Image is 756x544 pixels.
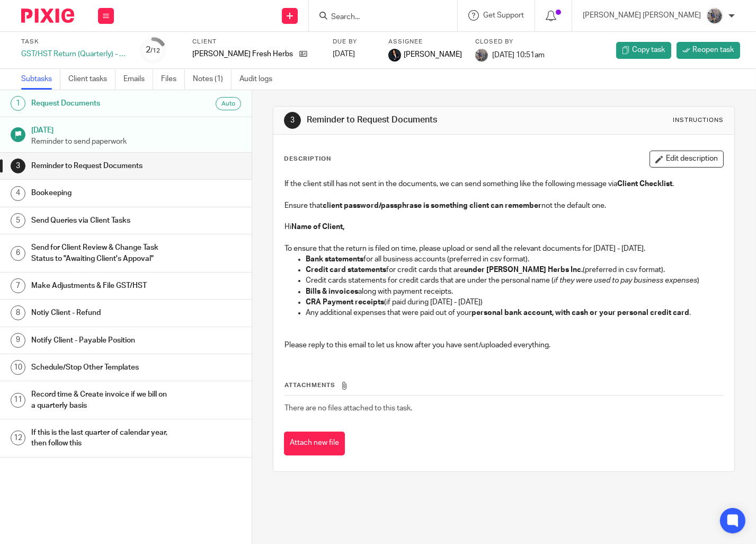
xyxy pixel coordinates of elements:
strong: client password/passphrase is something client can remember [323,202,541,209]
div: 2 [146,44,161,56]
h1: Reminder to Request Documents [31,158,171,174]
label: Assignee [388,38,462,46]
span: [PERSON_NAME] [404,49,462,60]
h1: [DATE] [31,122,241,136]
label: Client [192,38,319,46]
h1: If this is the last quarter of calendar year, then follow this [31,425,171,452]
p: Credit cards statements for credit cards that are under the personal name ( ) [306,275,723,286]
div: 10 [11,360,25,375]
img: Pixie [21,8,74,23]
h1: Schedule/Stop Other Templates [31,359,171,375]
span: There are no files attached to this task. [284,405,412,412]
p: along with payment receipts. [306,286,723,297]
img: 20160912_191538.jpg [475,49,488,62]
div: 3 [284,112,301,129]
div: 6 [11,246,25,261]
h1: Record time & Create invoice if we bill on a quarterly basis [31,387,171,414]
h1: Bookeeping [31,185,171,201]
div: 3 [11,159,25,173]
p: Description [284,155,331,163]
strong: CRA Payment receipts [306,299,384,306]
p: Ensure that not the default one. [284,200,723,211]
div: 5 [11,213,25,228]
img: HardeepM.png [388,49,401,62]
strong: Credit card statements [306,266,386,274]
em: if they were used to pay business expenses [554,277,697,284]
div: GST/HST Return (Quarterly) - [DATE] - [DATE] [21,49,127,59]
a: Notes (1) [193,69,232,90]
div: 11 [11,393,25,408]
a: Reopen task [677,42,740,59]
label: Closed by [475,38,545,46]
div: Instructions [673,116,724,125]
a: Subtasks [21,69,60,90]
p: If the client still has not sent in the documents, we can send something like the following messa... [284,179,723,189]
a: Copy task [616,42,671,59]
strong: under [PERSON_NAME] Herbs Inc. [464,266,583,274]
strong: Client Checklist [617,180,672,188]
a: Files [161,69,185,90]
h1: Notify Client - Payable Position [31,332,171,348]
button: Edit description [650,151,724,168]
p: Please reply to this email to let us know after you have sent/uploaded everything. [284,329,723,351]
a: Audit logs [239,69,280,90]
div: 12 [11,431,25,445]
strong: Bills & invoices [306,288,358,295]
h1: Notiy Client - Refund [31,305,171,321]
span: Reopen task [693,45,734,55]
h1: Send for Client Review & Change Task Status to "Awaiting Client's Appoval" [31,240,171,267]
strong: Bank statements [306,256,363,263]
p: To ensure that the return is filed on time, please upload or send all the relevant documents for ... [284,232,723,254]
input: Search [330,13,425,22]
p: Reminder to send paperwork [31,136,241,147]
div: [DATE] [333,49,375,59]
h1: Request Documents [31,95,171,111]
div: 8 [11,305,25,320]
span: Attachments [284,382,335,388]
strong: personal bank account, with cash or your personal credit card [472,309,689,317]
small: /12 [151,48,161,54]
span: [DATE] 10:51am [492,51,545,58]
div: 4 [11,186,25,201]
p: for all business accounts (preferred in csv format). [306,254,723,265]
h1: Make Adjustments & File GST/HST [31,278,171,294]
label: Task [21,38,127,46]
p: (if paid during [DATE] - [DATE]) [306,297,723,308]
div: Auto [216,97,241,110]
a: Client tasks [68,69,115,90]
p: [PERSON_NAME] Fresh Herbs Inc. [192,49,294,59]
img: 20160912_191538.jpg [706,7,723,24]
strong: Name of Client, [291,223,344,231]
div: 9 [11,333,25,348]
p: [PERSON_NAME] [PERSON_NAME] [583,10,701,21]
button: Attach new file [284,432,345,455]
p: for credit cards that are (preferred in csv format). [306,265,723,275]
a: Emails [123,69,153,90]
p: Hi [284,222,723,232]
span: Copy task [633,45,665,55]
span: Get Support [483,12,524,19]
p: Any additional expenses that were paid out of your . [306,308,723,318]
label: Due by [333,38,375,46]
div: 7 [11,278,25,293]
h1: Send Queries via Client Tasks [31,213,171,229]
h1: Reminder to Request Documents [307,115,527,126]
div: 1 [11,96,25,111]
